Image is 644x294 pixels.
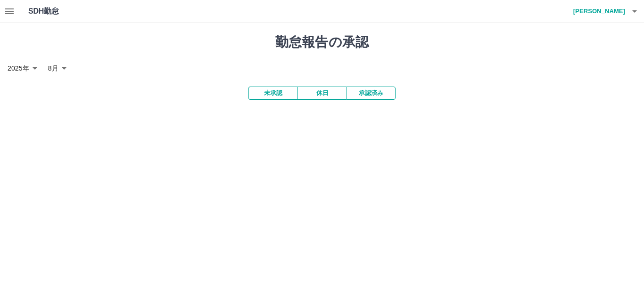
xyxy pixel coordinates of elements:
[8,62,41,75] div: 2025年
[347,87,396,100] button: 承認済み
[48,62,70,75] div: 8月
[248,87,297,100] button: 未承認
[297,87,347,100] button: 休日
[8,34,636,50] h1: 勤怠報告の承認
